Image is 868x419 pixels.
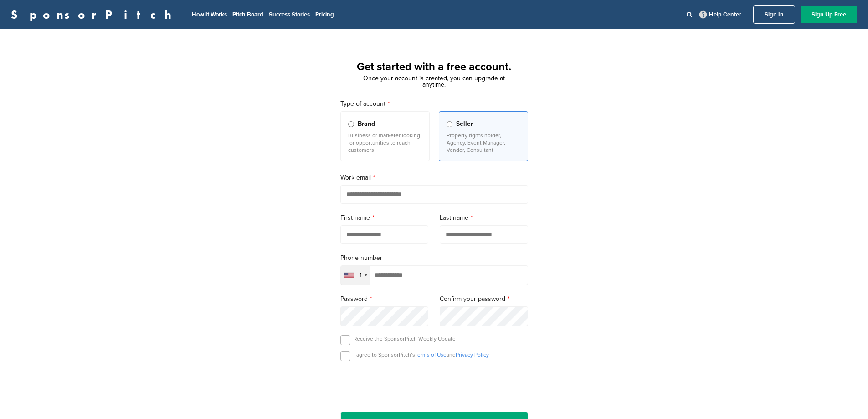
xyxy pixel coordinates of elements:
[456,119,473,129] span: Seller
[354,351,489,358] p: I agree to SponsorPitch’s and
[340,294,429,304] label: Password
[358,119,375,129] span: Brand
[753,5,795,24] a: Sign In
[440,294,528,304] label: Confirm your password
[447,132,520,154] p: Property rights holder, Agency, Event Manager, Vendor, Consultant
[447,121,452,127] input: Seller Property rights holder, Agency, Event Manager, Vendor, Consultant
[192,11,227,18] a: How It Works
[315,11,334,18] a: Pricing
[698,9,743,20] a: Help Center
[440,213,528,223] label: Last name
[232,11,263,18] a: Pitch Board
[329,59,539,75] h1: Get started with a free account.
[340,253,528,263] label: Phone number
[341,266,370,285] div: Selected country
[415,352,447,358] a: Terms of Use
[348,132,422,154] p: Business or marketer looking for opportunities to reach customers
[340,213,429,223] label: First name
[340,173,528,183] label: Work email
[11,9,177,21] a: SponsorPitch
[356,272,362,279] div: +1
[382,372,486,398] iframe: reCAPTCHA
[363,74,505,88] span: Once your account is created, you can upgrade at anytime.
[340,99,528,109] label: Type of account
[354,335,456,342] p: Receive the SponsorPitch Weekly Update
[456,352,489,358] a: Privacy Policy
[801,6,857,23] a: Sign Up Free
[348,121,354,127] input: Brand Business or marketer looking for opportunities to reach customers
[269,11,310,18] a: Success Stories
